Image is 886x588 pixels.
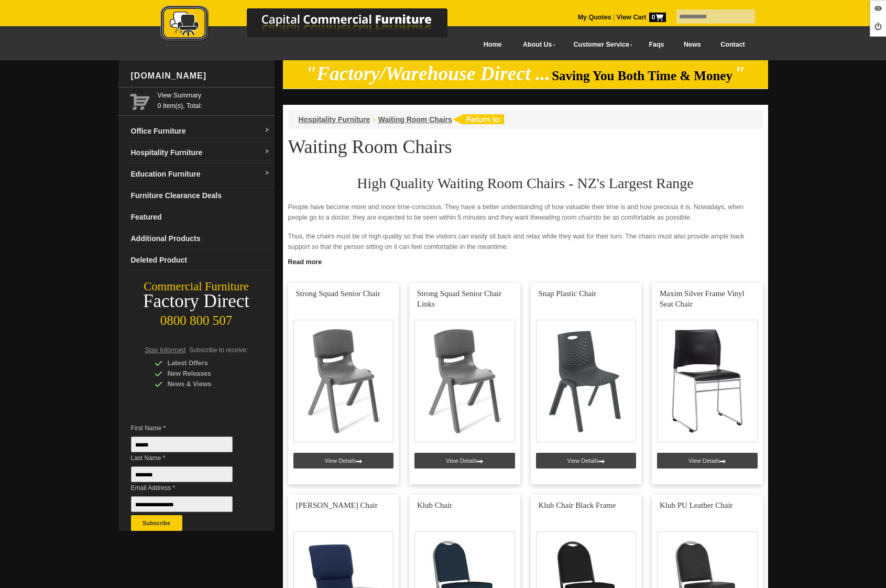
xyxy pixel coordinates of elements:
a: View Cart0 [615,14,665,21]
span: Subscribe to receive: [189,346,248,354]
button: Subscribe [131,515,182,531]
h2: High Quality Waiting Room Chairs - NZ's Largest Range [288,176,763,191]
em: " [734,63,745,84]
a: Hospitality Furniture [299,115,370,124]
h1: Waiting Room Chairs [288,137,763,157]
a: Education Furnituredropdown [127,164,275,185]
a: Capital Commercial Furniture Logo [132,5,498,47]
div: News & Views [155,379,254,389]
a: Waiting Room Chairs [378,115,452,124]
input: Last Name * [131,466,233,482]
span: 0 item(s), Total: [158,90,270,110]
span: Last Name * [131,453,248,463]
div: Factory Direct [118,294,275,309]
img: dropdown [264,149,270,155]
li: › [373,114,375,125]
a: News [674,33,710,57]
span: 0 [649,13,666,22]
a: Featured [127,206,275,228]
img: dropdown [264,127,270,134]
a: Additional Products [127,228,275,249]
input: First Name * [131,437,233,452]
div: Commercial Furniture [118,279,275,294]
span: Email Address * [131,483,248,493]
a: About Us [511,33,562,57]
p: People have become more and more time-conscious. They have a better understanding of how valuable... [288,202,763,223]
div: Latest Offers [155,358,254,368]
a: Furniture Clearance Deals [127,185,275,206]
div: 0800 800 507 [118,308,275,328]
img: dropdown [264,170,270,177]
a: Deleted Product [127,249,275,271]
a: Faqs [639,33,674,57]
input: Email Address * [131,496,233,512]
a: Hospitality Furnituredropdown [127,142,275,164]
em: waiting room chairs [540,214,596,221]
div: [DOMAIN_NAME] [127,60,275,92]
a: My Quotes [578,14,611,21]
a: Contact [710,33,754,57]
em: "Factory/Warehouse Direct ... [305,63,550,84]
a: Customer Service [562,33,639,57]
div: New Releases [155,368,254,379]
span: Saving You Both Time & Money [552,69,732,83]
a: Click to read more [283,254,768,267]
img: return to [452,114,504,124]
span: Stay Informed [145,346,186,354]
a: Office Furnituredropdown [127,121,275,142]
strong: View Cart [617,14,666,21]
p: Thus, the chairs must be of high quality so that the visitors can easily sit back and relax while... [288,231,763,252]
img: Capital Commercial Furniture Logo [132,5,498,43]
a: View Summary [158,90,270,101]
span: First Name * [131,423,248,433]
